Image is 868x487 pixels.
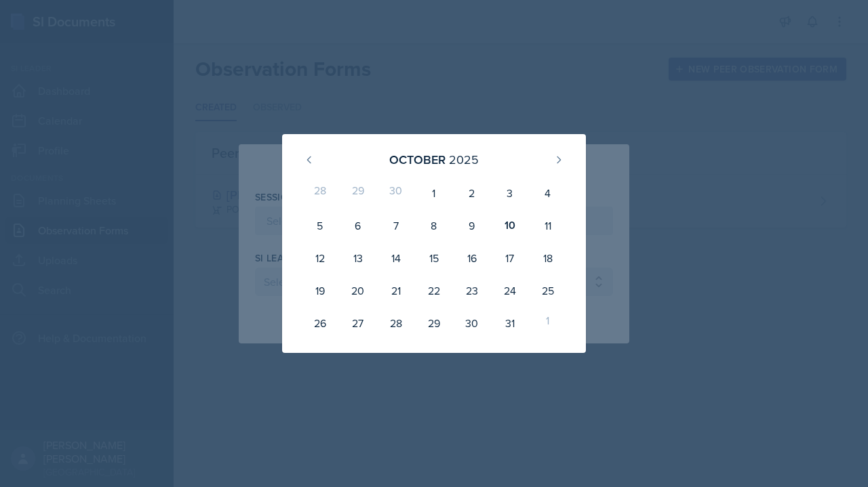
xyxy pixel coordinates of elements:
div: 3 [491,177,529,209]
div: 23 [453,274,491,307]
div: 17 [491,242,529,274]
div: 29 [339,177,377,209]
div: 21 [377,274,415,307]
div: 19 [301,274,339,307]
div: 10 [491,209,529,242]
div: 6 [339,209,377,242]
div: 4 [529,177,567,209]
div: 28 [301,177,339,209]
div: 9 [453,209,491,242]
div: 31 [491,307,529,339]
div: 14 [377,242,415,274]
div: 29 [415,307,453,339]
div: 2 [453,177,491,209]
div: 18 [529,242,567,274]
div: October [389,150,446,169]
div: 25 [529,274,567,307]
div: 30 [453,307,491,339]
div: 20 [339,274,377,307]
div: 27 [339,307,377,339]
div: 30 [377,177,415,209]
div: 24 [491,274,529,307]
div: 22 [415,274,453,307]
div: 11 [529,209,567,242]
div: 1 [529,307,567,339]
div: 7 [377,209,415,242]
div: 15 [415,242,453,274]
div: 1 [415,177,453,209]
div: 8 [415,209,453,242]
div: 13 [339,242,377,274]
div: 12 [301,242,339,274]
div: 16 [453,242,491,274]
div: 5 [301,209,339,242]
div: 26 [301,307,339,339]
div: 28 [377,307,415,339]
div: 2025 [449,150,479,169]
